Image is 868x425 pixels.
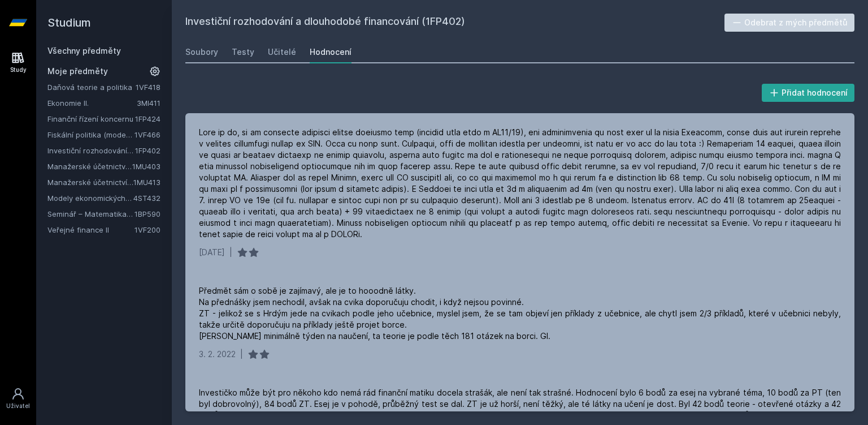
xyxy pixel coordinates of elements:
[762,84,855,102] button: Přidat hodnocení
[47,224,134,235] a: Veřejné finance II
[268,41,296,63] a: Učitelé
[132,162,160,171] a: 1MU403
[134,225,160,234] a: 1VF200
[268,46,296,58] div: Učitelé
[47,192,133,204] a: Modely ekonomických a finančních časových řad
[137,98,160,108] a: 3MI411
[47,113,135,125] a: Finanční řízení koncernu
[47,46,121,55] a: Všechny předměty
[134,130,160,139] a: 1VF466
[135,114,160,123] a: 1FP424
[47,208,134,220] a: Seminář – Matematika pro finance
[199,127,841,240] div: Lore ip do, si am consecte adipisci elitse doeiusmo temp (incidid utla etdo m AL11/19), eni admin...
[136,83,160,92] a: 1VF418
[133,194,160,203] a: 4ST432
[199,247,225,258] div: [DATE]
[134,209,160,218] a: 1BP590
[47,81,136,93] a: Daňová teorie a politika
[185,46,218,58] div: Soubory
[47,66,108,77] span: Moje předměty
[133,178,160,187] a: 1MU413
[310,46,351,58] div: Hodnocení
[47,161,132,172] a: Manažerské účetnictví II.
[185,14,724,32] h2: Investiční rozhodování a dlouhodobé financování (1FP402)
[135,146,160,155] a: 1FP402
[232,41,254,63] a: Testy
[2,381,34,416] a: Uživatel
[10,66,27,74] div: Study
[240,349,243,360] div: |
[47,129,134,140] a: Fiskální politika (moderní trendy a případové studie) (anglicky)
[185,41,218,63] a: Soubory
[229,247,232,258] div: |
[47,177,133,188] a: Manažerské účetnictví pro vedlejší specializaci
[2,45,34,80] a: Study
[47,97,137,109] a: Ekonomie II.
[199,285,841,342] div: Předmět sám o sobě je zajímavý, ale je to hooodně látky. Na přednášky jsem nechodil, avšak na cvi...
[724,14,855,32] button: Odebrat z mých předmětů
[47,145,135,156] a: Investiční rozhodování a dlouhodobé financování
[232,46,254,58] div: Testy
[310,41,351,63] a: Hodnocení
[199,349,236,360] div: 3. 2. 2022
[6,402,30,410] div: Uživatel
